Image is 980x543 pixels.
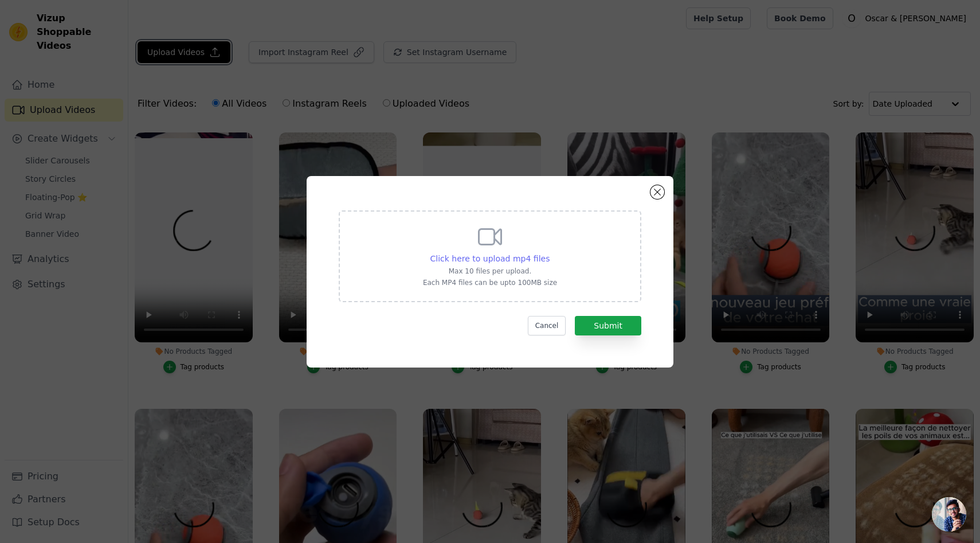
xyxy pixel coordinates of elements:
[430,254,550,263] span: Click here to upload mp4 files
[528,316,566,335] button: Cancel
[575,316,641,335] button: Submit
[423,278,557,287] p: Each MP4 files can be upto 100MB size
[650,185,664,199] button: Close modal
[423,267,557,276] p: Max 10 files per upload.
[932,497,966,532] a: Ouvrir le chat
